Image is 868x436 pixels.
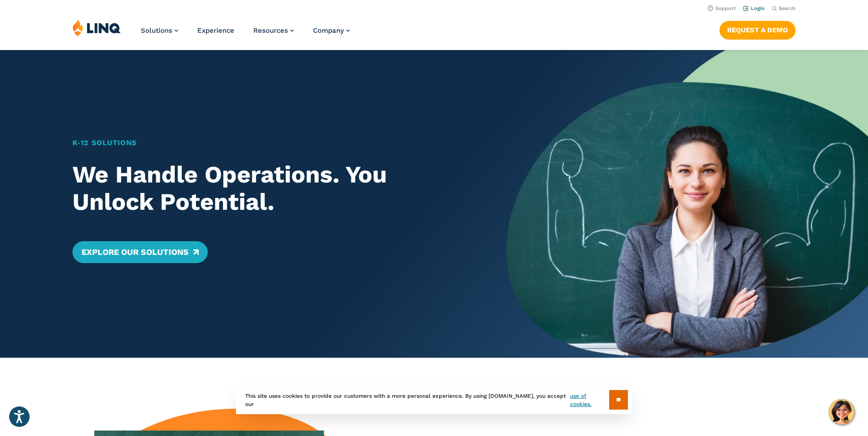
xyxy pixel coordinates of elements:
[829,399,854,425] button: Hello, have a question? Let’s chat.
[313,26,344,35] span: Company
[719,19,796,39] nav: Button Navigation
[141,26,178,35] a: Solutions
[570,392,609,408] a: use of cookies.
[743,5,765,11] a: Login
[72,137,471,148] h1: K‑12 Solutions
[197,26,234,35] a: Experience
[253,26,288,35] span: Resources
[708,5,736,11] a: Support
[141,19,350,49] nav: Primary Navigation
[236,385,632,414] div: This site uses cookies to provide our customers with a more personal experience. By using [DOMAIN...
[772,5,796,12] button: Open Search Bar
[253,26,294,35] a: Resources
[141,26,172,35] span: Solutions
[719,21,796,39] a: Request a Demo
[313,26,350,35] a: Company
[72,241,208,263] a: Explore Our Solutions
[72,19,121,36] img: LINQ | K‑12 Software
[72,161,471,216] h2: We Handle Operations. You Unlock Potential.
[779,5,796,11] span: Search
[506,50,868,358] img: Home Banner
